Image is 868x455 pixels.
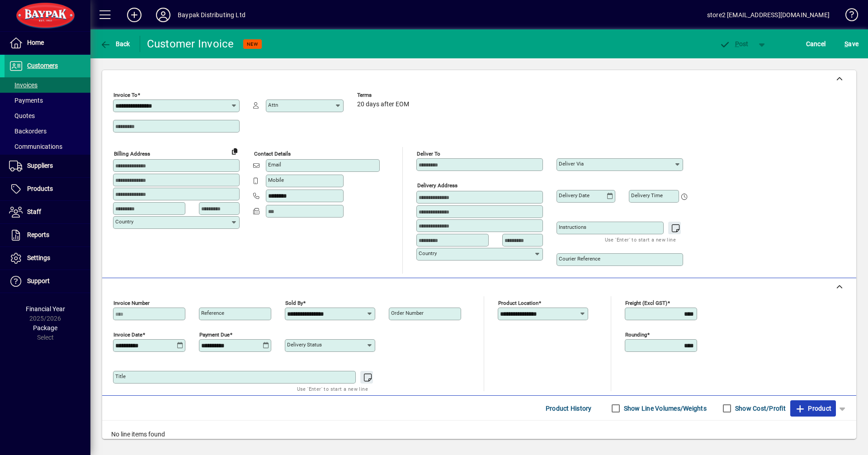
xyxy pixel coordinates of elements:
mat-label: Delivery date [559,192,590,199]
span: Support [27,277,50,284]
span: Backorders [9,128,47,135]
span: P [735,40,739,47]
mat-label: Product location [498,300,538,306]
mat-label: Email [268,161,281,168]
a: Suppliers [5,155,90,177]
mat-label: Deliver via [559,161,584,167]
button: Save [842,36,861,52]
a: Quotes [5,108,90,123]
mat-hint: Use 'Enter' to start a new line [605,234,676,245]
mat-label: Invoice date [113,332,142,338]
span: Customers [27,62,58,69]
span: Reports [27,231,49,238]
span: Financial Year [26,305,65,313]
span: 20 days after EOM [357,101,409,108]
span: NEW [247,41,258,47]
span: Terms [357,92,411,98]
mat-label: Mobile [268,177,284,183]
mat-label: Freight (excl GST) [625,300,667,306]
a: Communications [5,139,90,154]
mat-hint: Use 'Enter' to start a new line [297,384,368,394]
a: Support [5,270,90,293]
span: Suppliers [27,162,53,169]
mat-label: Payment due [199,332,230,338]
label: Show Line Volumes/Weights [622,404,707,413]
mat-label: Instructions [559,224,586,230]
mat-label: Invoice number [113,300,150,306]
label: Show Cost/Profit [733,404,786,413]
button: Product [790,400,836,417]
mat-label: Courier Reference [559,256,600,262]
span: Quotes [9,112,35,119]
mat-label: Attn [268,102,278,108]
a: Products [5,178,90,200]
span: S [844,40,848,47]
span: ost [719,40,749,47]
span: Package [33,324,57,332]
mat-label: Country [419,250,437,256]
span: Product [795,401,831,416]
span: Home [27,39,44,46]
mat-label: Reference [201,310,224,316]
span: Invoices [9,81,38,89]
button: Copy to Delivery address [227,144,242,158]
span: Cancel [806,37,826,51]
button: Product History [542,400,595,417]
button: Add [120,7,149,23]
a: Invoices [5,77,90,93]
span: Product History [546,401,592,416]
a: Home [5,32,90,54]
span: Back [100,40,130,47]
span: Communications [9,143,62,150]
mat-label: Delivery time [631,192,663,199]
button: Cancel [804,36,828,52]
mat-label: Country [115,218,133,225]
button: Post [715,36,753,52]
div: Baypak Distributing Ltd [178,8,245,22]
span: ave [844,37,859,51]
app-page-header-button: Back [90,36,140,52]
span: Products [27,185,53,192]
a: Knowledge Base [839,2,857,31]
a: Staff [5,201,90,223]
button: Back [98,36,132,52]
mat-label: Delivery status [287,341,322,348]
div: store2 [EMAIL_ADDRESS][DOMAIN_NAME] [707,8,830,22]
span: Payments [9,97,43,104]
mat-label: Title [115,373,126,379]
span: Settings [27,254,50,261]
a: Backorders [5,123,90,139]
a: Settings [5,247,90,270]
mat-label: Invoice To [113,92,137,98]
mat-label: Deliver To [417,151,440,157]
mat-label: Rounding [625,332,647,338]
a: Payments [5,93,90,108]
button: Profile [149,7,178,23]
mat-label: Order number [391,310,424,316]
div: Customer Invoice [147,37,234,51]
a: Reports [5,224,90,246]
mat-label: Sold by [285,300,303,306]
div: No line items found [102,421,856,448]
span: Staff [27,208,41,215]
